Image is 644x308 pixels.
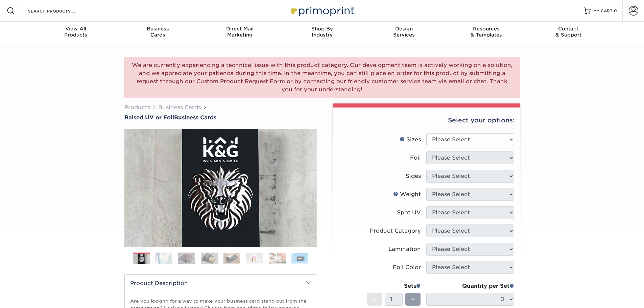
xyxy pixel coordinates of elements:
span: 0 [614,8,617,13]
div: Marketing [199,26,281,38]
span: + [411,294,415,304]
a: Resources& Templates [445,22,527,43]
span: Shop By [281,26,363,32]
div: Foil Color [393,263,421,271]
span: MY CART [593,8,613,14]
div: Quantity per Set [426,282,514,290]
span: Resources [445,26,527,32]
span: - [373,294,376,304]
div: & Templates [445,26,527,38]
a: Shop ByIndustry [281,22,363,43]
div: Sets [367,282,421,290]
span: Direct Mail [199,26,281,32]
input: SEARCH PRODUCTS..... [27,7,93,15]
a: Direct MailMarketing [199,22,281,43]
a: BusinessCards [117,22,199,43]
div: Cards [117,26,199,38]
span: Design [363,26,445,32]
a: View AllProducts [35,22,117,43]
a: Contact& Support [527,22,610,43]
span: View All [35,26,117,32]
span: Business [117,26,199,32]
span: Contact [527,26,610,32]
div: & Support [527,26,610,38]
div: Products [35,26,117,38]
a: DesignServices [363,22,445,43]
div: Industry [281,26,363,38]
div: Services [363,26,445,38]
img: Primoprint [288,3,356,18]
h2: Product Description [125,275,317,292]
